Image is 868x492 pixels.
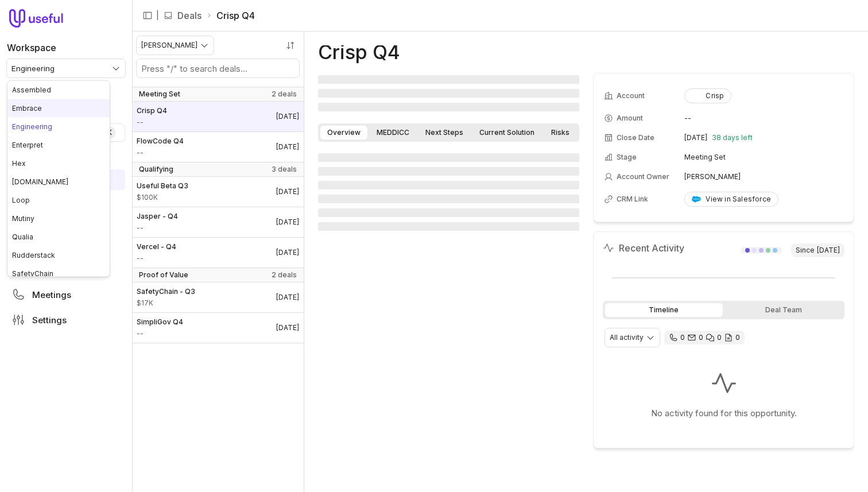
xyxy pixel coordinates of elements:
[12,159,26,168] span: Hex
[12,122,52,131] span: Engineering
[12,214,34,223] span: Mutiny
[12,269,53,278] span: SafetyChain
[12,196,30,204] span: Loop
[12,177,68,186] span: [DOMAIN_NAME]
[12,104,42,113] span: Embrace
[12,251,55,259] span: Rudderstack
[12,233,33,241] span: Qualia
[12,141,43,149] span: Enterpret
[12,86,51,94] span: Assembled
